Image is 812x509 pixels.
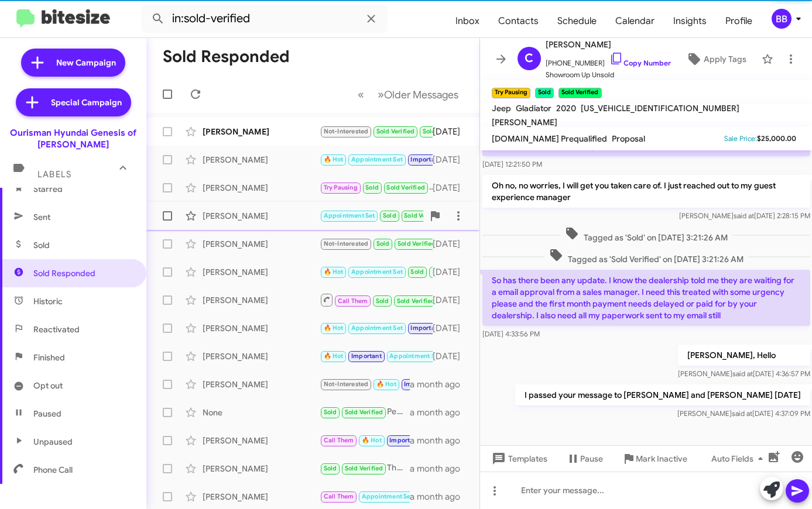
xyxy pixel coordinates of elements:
[410,463,470,474] div: a month ago
[203,238,320,250] div: [PERSON_NAME]
[546,51,671,69] span: [PHONE_NUMBER]
[433,126,470,137] div: [DATE]
[163,47,290,66] h1: Sold Responded
[358,87,364,102] span: «
[320,377,410,391] div: Ok
[203,379,320,390] div: [PERSON_NAME]
[482,329,540,338] span: [DATE] 4:33:56 PM
[677,409,810,418] span: [PERSON_NAME] [DATE] 4:37:09 PM
[51,97,122,108] span: Special Campaign
[362,436,382,444] span: 🔥 Hot
[21,49,125,77] a: New Campaign
[324,268,344,276] span: 🔥 Hot
[142,5,388,33] input: Search
[731,409,752,418] span: said at
[677,369,810,378] span: [PERSON_NAME] [DATE] 4:36:57 PM
[324,493,354,500] span: Call Them
[762,9,799,29] button: BB
[423,128,436,135] span: Sold
[433,266,470,278] div: [DATE]
[362,493,413,500] span: Appointment Set
[609,59,671,67] a: Copy Number
[772,9,792,29] div: BB
[480,448,557,469] button: Templates
[679,211,810,220] span: [PERSON_NAME] [DATE] 2:28:15 PM
[371,82,465,106] button: Next
[386,184,425,191] span: Sold Verified
[351,156,403,163] span: Appointment Set
[482,160,542,168] span: [DATE] 12:21:50 PM
[482,270,810,326] p: So has there been any update. I know the dealership told me they are waiting for a email approval...
[446,4,489,38] a: Inbox
[410,379,470,390] div: a month ago
[410,324,441,332] span: Important
[389,436,420,444] span: Important
[16,88,131,116] a: Special Campaign
[557,448,612,469] button: Pause
[606,4,664,38] a: Calendar
[664,4,716,38] a: Insights
[489,4,548,38] a: Contacts
[702,448,777,469] button: Auto Fields
[410,435,470,446] div: a month ago
[389,352,441,360] span: Appointment Set
[338,297,368,305] span: Call Them
[398,240,436,247] span: Sold Verified
[410,491,470,503] div: a month ago
[324,352,344,360] span: 🔥 Hot
[711,448,768,469] span: Auto Fields
[676,49,756,70] button: Apply Tags
[404,380,434,388] span: Important
[546,69,671,81] span: Showroom Up Unsold
[203,182,320,194] div: [PERSON_NAME]
[677,345,810,366] p: [PERSON_NAME], Hello
[203,266,320,278] div: [PERSON_NAME]
[320,434,410,447] div: Perfect! My Pleasure
[203,350,320,362] div: [PERSON_NAME]
[525,49,533,68] span: C
[433,350,470,362] div: [DATE]
[410,268,424,276] span: Sold
[732,369,752,378] span: said at
[556,103,576,114] span: 2020
[33,408,61,419] span: Paused
[345,408,383,416] span: Sold Verified
[203,294,320,306] div: [PERSON_NAME]
[33,183,63,195] span: Starred
[320,265,433,278] div: I just sent you over the informational brochure. The Ram is no longer available..
[320,321,433,335] div: Ok, great
[324,184,358,191] span: Try Pausing
[324,380,369,388] span: Not-Interested
[320,153,433,166] div: What paper work do I need to fill out [DATE]
[320,209,423,222] div: You're welcome
[489,448,547,469] span: Templates
[433,238,470,250] div: [DATE]
[33,211,50,223] span: Sent
[351,268,403,276] span: Appointment Set
[724,134,757,143] span: Sale Price:
[203,154,320,166] div: [PERSON_NAME]
[324,212,375,219] span: Appointment Set
[492,133,607,144] span: [DOMAIN_NAME] Prequalified
[203,210,320,222] div: [PERSON_NAME]
[716,4,762,38] span: Profile
[546,37,671,51] span: [PERSON_NAME]
[376,240,390,247] span: Sold
[376,380,396,388] span: 🔥 Hot
[33,436,73,448] span: Unpaused
[324,465,337,472] span: Sold
[203,322,320,334] div: [PERSON_NAME]
[492,103,511,114] span: Jeep
[56,57,116,68] span: New Campaign
[544,248,748,265] span: Tagged as 'Sold Verified' on [DATE] 3:21:26 AM
[559,88,601,98] small: Sold Verified
[203,435,320,446] div: [PERSON_NAME]
[378,87,384,102] span: »
[33,267,95,279] span: Sold Responded
[516,103,551,114] span: Gladiator
[612,448,697,469] button: Mark Inactive
[203,463,320,474] div: [PERSON_NAME]
[351,82,371,106] button: Previous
